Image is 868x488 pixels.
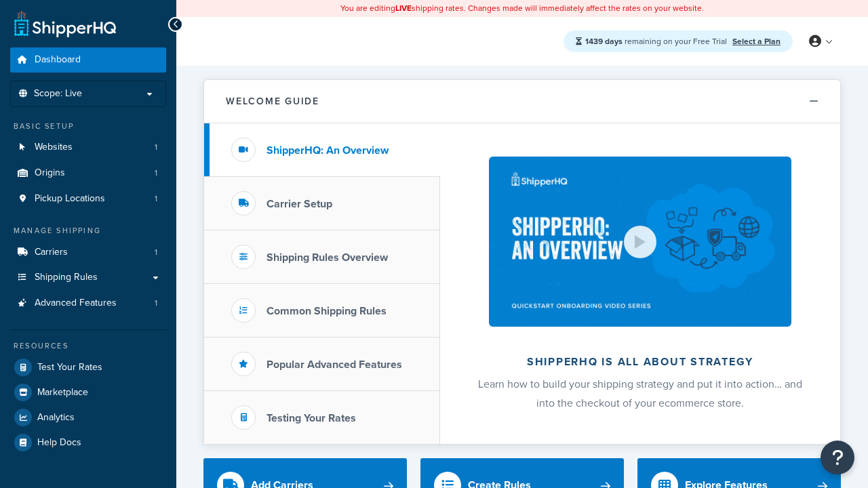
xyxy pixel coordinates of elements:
[10,355,166,380] a: Test Your Rates
[37,362,102,373] span: Test Your Rates
[37,387,88,399] span: Marketplace
[35,167,65,179] span: Origins
[35,272,98,283] span: Shipping Rules
[10,161,166,186] li: Origins
[267,144,389,157] h3: ShipperHQ: An Overview
[10,340,166,352] div: Resources
[489,157,791,327] img: ShipperHQ is all about strategy
[35,54,81,66] span: Dashboard
[10,240,166,265] li: Carriers
[35,193,105,205] span: Pickup Locations
[155,142,157,153] span: 1
[35,247,68,258] span: Carriers
[821,441,854,474] button: Open Resource Center
[155,298,157,309] span: 1
[10,135,166,160] li: Websites
[267,251,388,264] h3: Shipping Rules Overview
[37,437,81,449] span: Help Docs
[155,247,157,258] span: 1
[10,380,166,405] a: Marketplace
[10,265,166,290] a: Shipping Rules
[10,291,166,316] li: Advanced Features
[35,298,117,309] span: Advanced Features
[10,47,166,73] a: Dashboard
[267,359,402,371] h3: Popular Advanced Features
[395,2,412,14] b: LIVE
[585,35,729,47] span: remaining on your Free Trial
[37,412,75,424] span: Analytics
[10,186,166,211] a: Pickup Locations1
[267,198,332,210] h3: Carrier Setup
[226,96,319,106] h2: Welcome Guide
[10,430,166,455] a: Help Docs
[10,240,166,265] a: Carriers1
[10,135,166,160] a: Websites1
[267,412,356,424] h3: Testing Your Rates
[10,186,166,211] li: Pickup Locations
[35,142,73,153] span: Websites
[10,405,166,430] a: Analytics
[585,35,623,47] strong: 1439 days
[267,305,387,317] h3: Common Shipping Rules
[10,161,166,186] a: Origins1
[10,291,166,316] a: Advanced Features1
[10,225,166,237] div: Manage Shipping
[732,35,781,47] a: Select a Plan
[476,356,804,368] h2: ShipperHQ is all about strategy
[34,88,82,100] span: Scope: Live
[10,121,166,132] div: Basic Setup
[155,167,157,179] span: 1
[155,193,157,205] span: 1
[204,80,840,123] button: Welcome Guide
[478,376,802,411] span: Learn how to build your shipping strategy and put it into action… and into the checkout of your e...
